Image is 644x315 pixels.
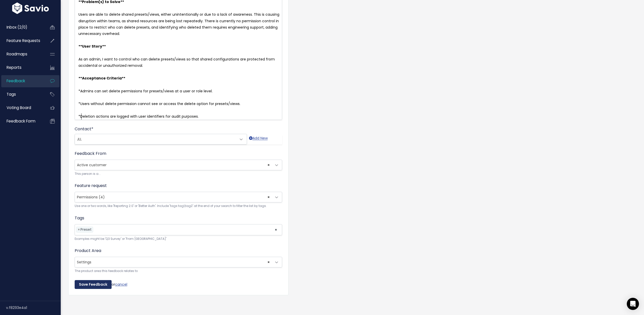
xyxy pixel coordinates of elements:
[7,105,31,110] span: Voting Board
[7,38,40,43] span: Feature Requests
[7,92,16,97] span: Tags
[80,101,240,106] span: Users without delete permission cannot see or access the delete option for presets/views.
[267,257,270,267] span: ×
[11,3,50,14] img: logo-white.9d6f32f41409.svg
[75,268,282,274] small: The product area this feedback relates to
[75,257,272,267] span: Settings
[75,248,101,254] label: Product Area
[75,192,282,202] span: Permissions (4)
[7,78,25,83] span: Feedback
[75,280,112,289] input: Save Feedback
[7,65,22,70] span: Reports
[82,76,122,81] span: Acceptance Criteria
[1,89,42,100] a: Tags
[80,114,199,119] span: Deletion actions are logged with user identifiers for audit purposes.
[75,203,282,209] small: Use one or two words, like 'Reporting 2.0' or 'Better Auth'. Include 'tags:tag1,tag2' at the end ...
[76,227,93,233] li: Preset
[80,89,213,94] span: Admins can set delete permissions for presets/views at a user or role level.
[75,134,237,144] span: JLL
[249,135,268,144] a: Add New
[1,22,42,33] a: Inbox (2/0)
[82,44,102,49] span: User Story
[78,227,80,232] span: ×
[75,126,93,132] label: Contact
[80,227,92,232] span: Preset
[6,301,61,314] div: v.f8293e4a1
[77,137,82,142] span: JLL
[75,236,282,242] small: Examples might be 'Q3 Survey' or 'From [GEOGRAPHIC_DATA]'
[1,62,42,73] a: Reports
[75,171,282,177] small: This person is a...
[7,51,27,57] span: Roadmaps
[75,183,107,189] label: Feature request
[1,75,42,87] a: Feedback
[627,298,639,310] div: Open Intercom Messenger
[275,224,277,235] span: ×
[1,48,42,60] a: Roadmaps
[77,195,105,200] span: Permissions (4)
[75,160,272,170] span: Active customer
[267,160,270,170] span: ×
[78,57,276,68] span: As an admin, I want to control who can delete presets/views so that shared configurations are pro...
[267,192,270,202] span: ×
[75,160,282,170] span: Active customer
[7,118,35,124] span: Feedback form
[75,151,106,157] label: Feedback From
[75,215,84,221] label: Tags
[115,282,127,287] a: cancel
[75,192,272,202] span: Permissions (4)
[7,25,27,30] span: Inbox (2/0)
[1,115,42,127] a: Feedback form
[1,35,42,47] a: Feature Requests
[1,102,42,114] a: Voting Board
[75,134,247,144] span: JLL
[78,12,280,36] span: Users are able to delete shared presets/views, either unintentionally or due to a lack of awarene...
[75,257,282,267] span: Settings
